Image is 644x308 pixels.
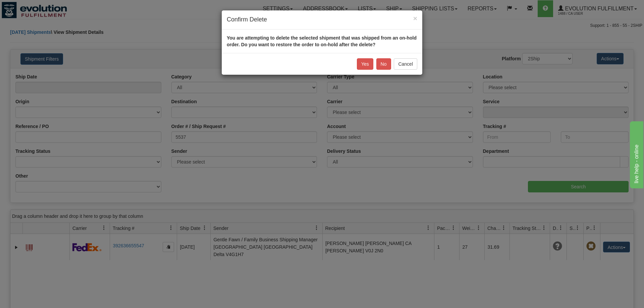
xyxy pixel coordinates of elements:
[629,120,643,188] iframe: chat widget
[413,14,417,22] span: ×
[376,58,391,70] button: No
[227,35,417,47] strong: You are attempting to delete the selected shipment that was shipped from an on-hold order. Do you...
[5,4,62,12] div: live help - online
[394,58,417,70] button: Cancel
[357,58,373,70] button: Yes
[227,15,417,24] h4: Confirm Delete
[413,15,417,22] button: Close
